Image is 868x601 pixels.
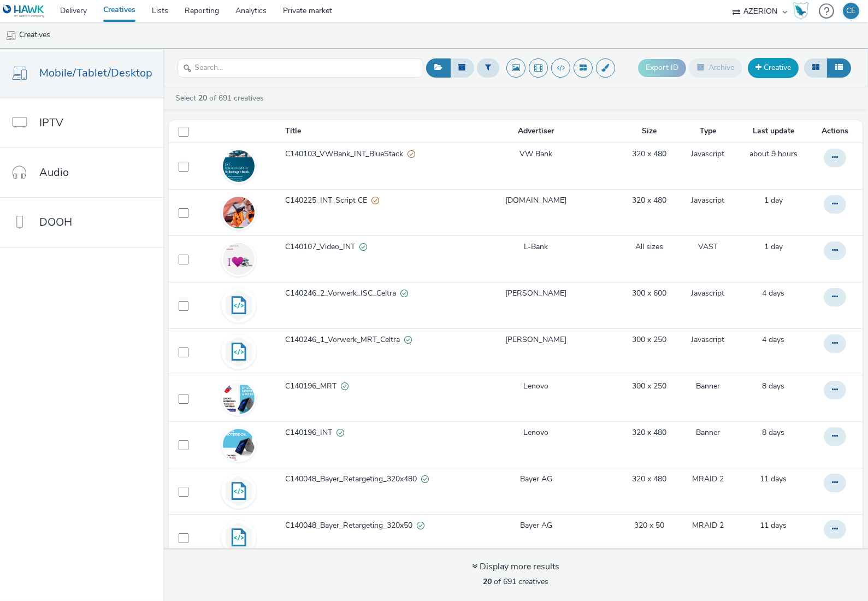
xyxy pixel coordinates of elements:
[793,2,809,20] img: Hawk Academy
[633,334,667,345] a: 300 x 250
[635,520,665,531] a: 320 x 50
[223,336,255,368] img: code.svg
[691,334,724,345] a: Javascript
[408,149,415,160] div: Partially valid
[223,382,255,414] img: bf3f070b-5144-4ce8-82ad-5e3e45704745.jpg
[762,288,784,298] span: 4 days
[400,288,408,299] div: Valid
[5,30,16,41] img: mobile
[633,474,667,485] a: 320 x 480
[633,427,667,438] a: 320 x 480
[764,241,783,252] a: 29 September 2025, 9:37
[633,381,667,392] a: 300 x 250
[506,288,567,299] a: [PERSON_NAME]
[223,421,255,468] img: 40fcb620-bb5b-4629-a367-fbd6685be239.jpg
[223,231,255,287] img: 6e4f4631-1a93-4587-a6cf-1724e2e13c78.jpg
[524,427,549,438] a: Lenovo
[359,241,367,253] div: Valid
[749,149,798,160] a: 30 September 2025, 10:25
[762,381,784,391] span: 8 days
[760,474,787,485] a: 19 September 2025, 14:38
[285,241,359,252] span: C140107_Video_INT
[524,241,548,252] a: L-Bank
[749,149,798,159] span: about 9 hours
[698,241,718,252] a: VAST
[762,334,784,345] a: 26 September 2025, 13:37
[812,120,863,143] th: Actions
[285,474,453,490] a: C140048_Bayer_Retargeting_320x480Valid
[735,120,811,143] th: Last update
[520,520,552,531] a: Bayer AG
[636,241,664,252] a: All sizes
[223,522,255,553] img: code.svg
[762,427,784,438] span: 8 days
[760,474,787,484] span: 11 days
[692,520,724,531] a: MRAID 2
[336,427,344,439] div: Valid
[285,195,371,206] span: C140225_INT_Script CE
[633,195,667,206] a: 320 x 480
[762,334,784,345] span: 4 days
[285,427,336,438] span: C140196_INT
[285,381,453,397] a: C140196_MRTValid
[178,58,423,78] input: Search...
[285,334,453,351] a: C140246_1_Vorwerk_MRT_CeltraValid
[284,120,454,143] th: Title
[472,561,559,573] div: Display more results
[285,288,453,304] a: C140246_2_Vorwerk_ISC_CeltraValid
[696,381,720,392] a: Banner
[762,288,784,299] div: 26 September 2025, 13:38
[39,115,63,131] span: IPTV
[506,334,567,345] a: [PERSON_NAME]
[223,182,255,243] img: 5cfda7eb-b557-473b-97b5-b3da684b2b7f.jpg
[341,381,349,392] div: Valid
[689,58,742,77] button: Archive
[39,65,152,81] span: Mobile/Tablet/Desktop
[39,164,69,180] span: Audio
[764,195,783,205] span: 1 day
[633,288,667,299] a: 300 x 600
[483,576,548,587] span: of 691 creatives
[223,138,255,195] img: 562ca1ee-2f51-403d-a675-3ead6d1e2e75.jpg
[417,520,424,532] div: Valid
[696,427,720,438] a: Banner
[421,474,429,485] div: Valid
[3,4,45,18] img: undefined Logo
[371,195,379,207] div: Partially valid
[691,288,724,299] a: Javascript
[285,334,404,345] span: C140246_1_Vorwerk_MRT_Celtra
[691,195,724,206] a: Javascript
[760,520,787,531] a: 19 September 2025, 14:37
[285,149,453,165] a: C140103_VWBank_INT_BlueStackPartially valid
[524,381,549,392] a: Lenovo
[638,59,686,76] button: Export ID
[285,241,453,258] a: C140107_Video_INTValid
[633,149,667,160] a: 320 x 480
[198,93,207,103] strong: 20
[285,474,421,485] span: C140048_Bayer_Retargeting_320x480
[748,58,799,78] a: Creative
[827,58,851,77] button: Table
[618,120,681,143] th: Size
[223,475,255,507] img: code.svg
[483,576,492,587] strong: 20
[404,334,412,346] div: Valid
[793,2,813,20] a: Hawk Academy
[681,120,735,143] th: Type
[692,474,724,485] a: MRAID 2
[691,149,724,160] a: Javascript
[285,149,408,160] span: C140103_VWBank_INT_BlueStack
[520,474,552,485] a: Bayer AG
[39,214,72,230] span: DOOH
[285,288,400,299] span: C140246_2_Vorwerk_ISC_Celtra
[762,381,784,392] a: 22 September 2025, 15:07
[762,427,784,438] a: 22 September 2025, 15:06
